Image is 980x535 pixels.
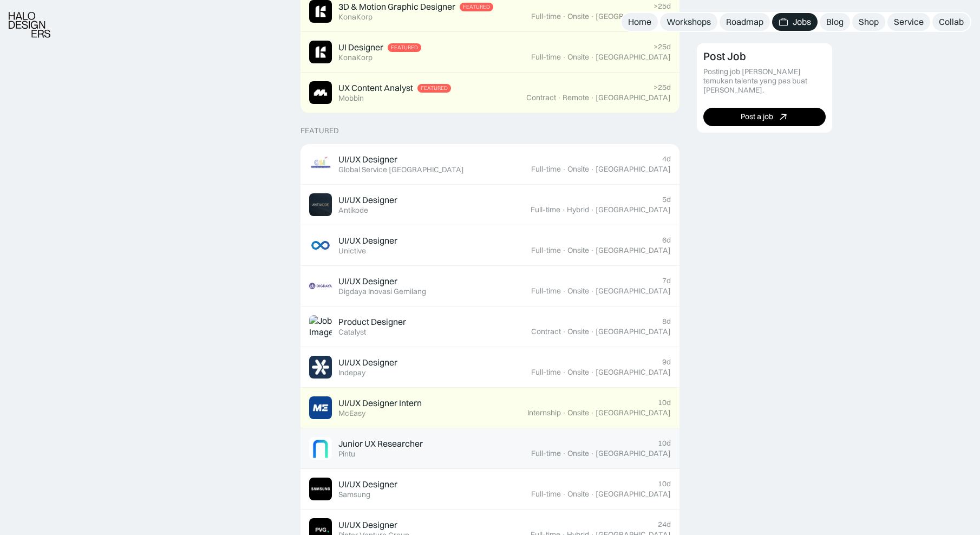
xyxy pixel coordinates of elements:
[338,53,373,62] div: KonaKorp
[567,490,589,499] div: Onsite
[531,327,561,336] div: Contract
[309,315,332,338] img: Job Image
[820,13,850,31] a: Blog
[703,107,826,126] a: Post a job
[531,53,561,62] div: Full-time
[720,13,770,31] a: Roadmap
[563,93,589,102] div: Remote
[590,490,594,499] div: ·
[596,408,671,417] div: [GEOGRAPHIC_DATA]
[772,13,818,31] a: Jobs
[590,327,594,336] div: ·
[526,93,556,102] div: Contract
[703,50,746,63] div: Post Job
[596,490,671,499] div: [GEOGRAPHIC_DATA]
[338,479,397,490] div: UI/UX Designer
[590,408,594,417] div: ·
[590,246,594,255] div: ·
[338,154,397,165] div: UI/UX Designer
[338,194,397,206] div: UI/UX Designer
[562,449,566,458] div: ·
[338,1,455,12] div: 3D & Motion Graphic Designer
[338,316,406,328] div: Product Designer
[338,368,365,377] div: Indepay
[531,205,560,214] div: Full-time
[338,235,397,246] div: UI/UX Designer
[567,246,589,255] div: Onsite
[662,357,671,367] div: 9d
[622,13,658,31] a: Home
[628,16,651,28] div: Home
[596,165,671,174] div: [GEOGRAPHIC_DATA]
[859,16,879,28] div: Shop
[894,16,924,28] div: Service
[596,205,671,214] div: [GEOGRAPHIC_DATA]
[567,12,589,21] div: Onsite
[567,205,589,214] div: Hybrid
[300,388,680,428] a: Job ImageUI/UX Designer InternMcEasy10dInternship·Onsite·[GEOGRAPHIC_DATA]
[531,368,561,377] div: Full-time
[932,13,970,31] a: Collab
[338,276,397,287] div: UI/UX Designer
[658,520,671,529] div: 24d
[703,67,826,94] div: Posting job [PERSON_NAME] temukan talenta yang pas buat [PERSON_NAME].
[596,286,671,296] div: [GEOGRAPHIC_DATA]
[662,195,671,204] div: 5d
[309,153,332,175] img: Job Image
[596,246,671,255] div: [GEOGRAPHIC_DATA]
[300,428,680,469] a: Job ImageJunior UX ResearcherPintu10dFull-time·Onsite·[GEOGRAPHIC_DATA]
[561,205,566,214] div: ·
[531,165,561,174] div: Full-time
[421,85,448,92] div: Featured
[567,368,589,377] div: Onsite
[300,126,339,135] div: Featured
[660,13,717,31] a: Workshops
[567,327,589,336] div: Onsite
[590,449,594,458] div: ·
[596,327,671,336] div: [GEOGRAPHIC_DATA]
[309,234,332,257] img: Job Image
[567,53,589,62] div: Onsite
[338,206,368,215] div: Antikode
[338,357,397,368] div: UI/UX Designer
[939,16,964,28] div: Collab
[662,276,671,285] div: 7d
[300,185,680,225] a: Job ImageUI/UX DesignerAntikode5dFull-time·Hybrid·[GEOGRAPHIC_DATA]
[338,409,365,418] div: McEasy
[531,12,561,21] div: Full-time
[654,83,671,92] div: >25d
[654,2,671,11] div: >25d
[300,32,680,73] a: Job ImageUI DesignerFeaturedKonaKorp>25dFull-time·Onsite·[GEOGRAPHIC_DATA]
[309,396,332,419] img: Job Image
[726,16,763,28] div: Roadmap
[562,286,566,296] div: ·
[662,154,671,164] div: 4d
[562,165,566,174] div: ·
[300,225,680,266] a: Job ImageUI/UX DesignerUnictive6dFull-time·Onsite·[GEOGRAPHIC_DATA]
[309,478,332,500] img: Job Image
[300,306,680,347] a: Job ImageProduct DesignerCatalyst8dContract·Onsite·[GEOGRAPHIC_DATA]
[590,205,594,214] div: ·
[300,144,680,185] a: Job ImageUI/UX DesignerGlobal Service [GEOGRAPHIC_DATA]4dFull-time·Onsite·[GEOGRAPHIC_DATA]
[658,439,671,448] div: 10d
[562,490,566,499] div: ·
[741,112,773,121] div: Post a job
[590,93,594,102] div: ·
[567,286,589,296] div: Onsite
[527,408,561,417] div: Internship
[662,236,671,245] div: 6d
[391,44,418,51] div: Featured
[300,469,680,510] a: Job ImageUI/UX DesignerSamsung10dFull-time·Onsite·[GEOGRAPHIC_DATA]
[300,73,680,113] a: Job ImageUX Content AnalystFeaturedMobbin>25dContract·Remote·[GEOGRAPHIC_DATA]
[338,449,355,459] div: Pintu
[338,82,413,94] div: UX Content Analyst
[338,42,383,53] div: UI Designer
[338,12,373,22] div: KonaKorp
[590,368,594,377] div: ·
[596,449,671,458] div: [GEOGRAPHIC_DATA]
[590,53,594,62] div: ·
[338,519,397,531] div: UI/UX Designer
[309,193,332,216] img: Job Image
[596,12,671,21] div: [GEOGRAPHIC_DATA]
[596,53,671,62] div: [GEOGRAPHIC_DATA]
